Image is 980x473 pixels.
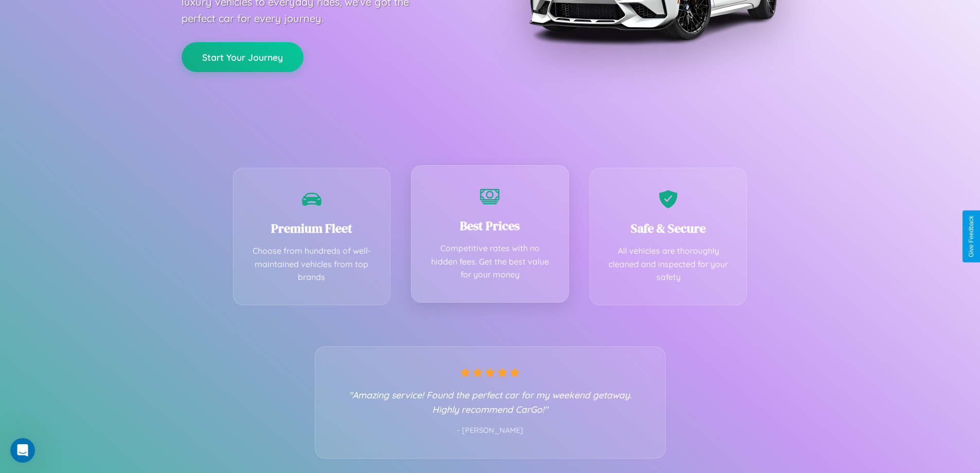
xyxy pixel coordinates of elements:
p: All vehicles are thoroughly cleaned and inspected for your safety [605,244,732,284]
button: Start Your Journey [182,42,304,72]
h3: Best Prices [427,217,553,234]
div: Give Feedback [968,216,975,257]
h3: Premium Fleet [249,220,375,237]
p: Competitive rates with no hidden fees. Get the best value for your money [427,242,553,282]
h3: Safe & Secure [605,220,732,237]
p: - [PERSON_NAME] [336,424,645,437]
iframe: Intercom live chat [10,438,35,463]
p: "Amazing service! Found the perfect car for my weekend getaway. Highly recommend CarGo!" [336,388,645,416]
p: Choose from hundreds of well-maintained vehicles from top brands [249,244,375,284]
